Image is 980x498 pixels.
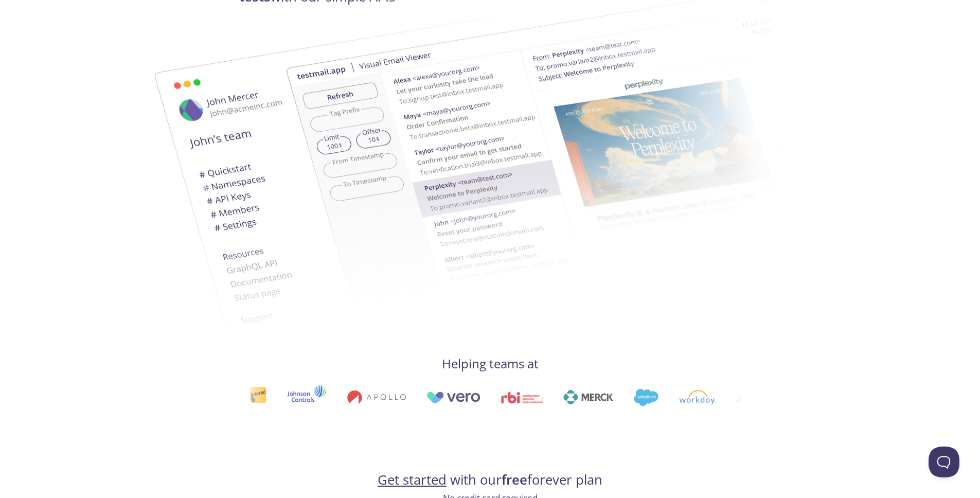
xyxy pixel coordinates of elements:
[679,390,716,404] img: workday
[426,392,481,403] img: vero
[287,385,327,410] img: johnsoncontrols
[501,392,543,403] img: rbi
[929,447,959,477] iframe: Help Scout Beacon - Open
[502,471,527,489] strong: free
[634,389,658,406] img: salesforce
[347,390,406,404] img: apollo
[239,471,741,489] h4: with our forever plan
[563,390,613,404] img: merck
[115,7,671,355] img: testmail-email-viewer
[378,471,447,489] a: Get started
[239,355,741,372] h4: Helping teams at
